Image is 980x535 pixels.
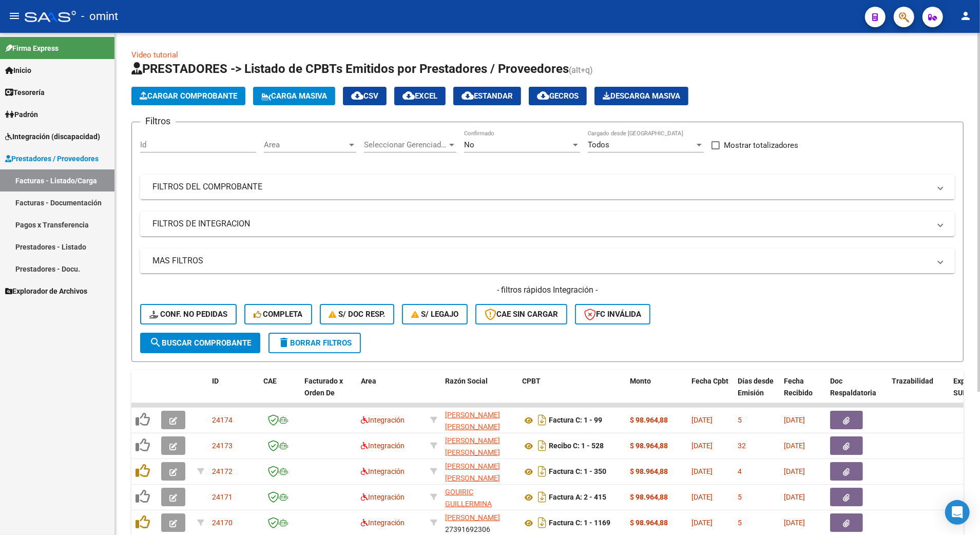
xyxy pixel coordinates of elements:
[780,370,826,415] datatable-header-cell: Fecha Recibido
[212,416,233,424] span: 24174
[152,181,930,193] mat-panel-title: FILTROS DEL COMPROBANTE
[691,467,713,475] span: [DATE]
[784,493,805,501] span: [DATE]
[361,377,376,385] span: Area
[264,140,347,149] span: Area
[278,338,352,348] span: Borrar Filtros
[537,89,549,102] mat-icon: cloud_download
[888,370,949,415] datatable-header-cell: Trazabilidad
[529,87,587,105] button: Gecros
[485,310,558,319] span: CAE SIN CARGAR
[208,370,259,415] datatable-header-cell: ID
[445,461,514,482] div: 27375609210
[268,333,361,353] button: Borrar Filtros
[535,514,549,531] i: Descargar documento
[361,442,405,450] span: Integración
[691,416,713,424] span: [DATE]
[784,377,813,397] span: Fecha Recibido
[687,370,734,415] datatable-header-cell: Fecha Cpbt
[5,43,59,54] span: Firma Express
[5,131,100,142] span: Integración (discapacidad)
[630,442,668,450] strong: $ 98.964,88
[738,416,742,424] span: 5
[445,488,492,520] span: GOUIRIC GUILLERMINA MARIA
[402,89,415,102] mat-icon: cloud_download
[351,89,363,102] mat-icon: cloud_download
[738,519,742,527] span: 5
[549,493,606,502] strong: Factura A: 2 - 415
[630,493,668,501] strong: $ 98.964,88
[278,336,290,349] mat-icon: delete
[549,519,610,527] strong: Factura C: 1 - 1169
[445,462,500,482] span: [PERSON_NAME] [PERSON_NAME]
[535,437,549,454] i: Descargar documento
[441,370,518,415] datatable-header-cell: Razón Social
[5,109,38,120] span: Padrón
[131,62,569,76] span: PRESTADORES -> Listado de CPBTs Emitidos por Prestadores / Proveedores
[784,442,805,450] span: [DATE]
[475,304,567,324] button: CAE SIN CARGAR
[626,370,687,415] datatable-header-cell: Monto
[784,467,805,475] span: [DATE]
[253,87,335,105] button: Carga Masiva
[630,467,668,475] strong: $ 98.964,88
[140,212,955,236] mat-expansion-panel-header: FILTROS DE INTEGRACION
[691,377,728,385] span: Fecha Cpbt
[549,442,604,450] strong: Recibo C: 1 - 528
[254,310,303,319] span: Completa
[691,493,713,501] span: [DATE]
[5,87,45,98] span: Tesorería
[8,10,21,22] mat-icon: menu
[738,377,774,397] span: Días desde Emisión
[5,153,99,164] span: Prestadores / Proveedores
[535,489,549,505] i: Descargar documento
[445,435,514,456] div: 27294066824
[445,486,514,508] div: 27341953397
[140,304,237,324] button: Conf. no pedidas
[5,65,31,76] span: Inicio
[212,377,219,385] span: ID
[691,519,713,527] span: [DATE]
[549,468,606,476] strong: Factura C: 1 - 350
[361,467,405,475] span: Integración
[445,411,500,431] span: [PERSON_NAME] [PERSON_NAME]
[402,304,468,324] button: S/ legajo
[361,416,405,424] span: Integración
[212,442,233,450] span: 24173
[959,10,972,22] mat-icon: person
[329,310,386,319] span: S/ Doc Resp.
[445,409,514,431] div: 27383322168
[535,412,549,428] i: Descargar documento
[724,139,798,151] span: Mostrar totalizadores
[152,218,930,230] mat-panel-title: FILTROS DE INTEGRACION
[445,513,500,522] span: [PERSON_NAME]
[588,140,609,149] span: Todos
[549,416,602,425] strong: Factura C: 1 - 99
[445,512,514,533] div: 27391692306
[569,65,593,75] span: (alt+q)
[535,463,549,480] i: Descargar documento
[140,175,955,199] mat-expansion-panel-header: FILTROS DEL COMPROBANTE
[537,91,579,101] span: Gecros
[361,493,405,501] span: Integración
[131,50,178,60] a: Video tutorial
[522,377,541,385] span: CPBT
[603,91,680,101] span: Descarga Masiva
[152,255,930,266] mat-panel-title: MAS FILTROS
[738,493,742,501] span: 5
[140,333,260,353] button: Buscar Comprobante
[738,442,746,450] span: 32
[149,310,227,319] span: Conf. no pedidas
[462,89,474,102] mat-icon: cloud_download
[81,5,118,28] span: - omint
[594,87,688,105] button: Descarga Masiva
[411,310,458,319] span: S/ legajo
[5,285,87,297] span: Explorador de Archivos
[784,416,805,424] span: [DATE]
[462,91,513,101] span: Estandar
[464,140,474,149] span: No
[212,519,233,527] span: 24170
[734,370,780,415] datatable-header-cell: Días desde Emisión
[149,338,251,348] span: Buscar Comprobante
[945,500,970,525] div: Open Intercom Messenger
